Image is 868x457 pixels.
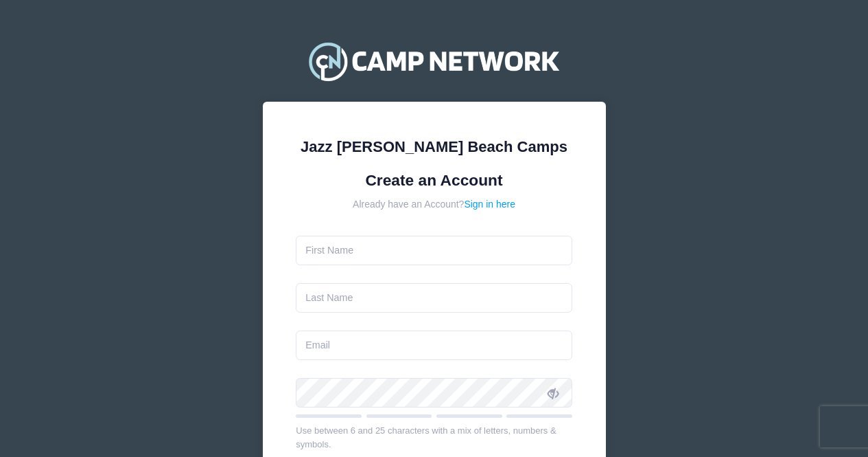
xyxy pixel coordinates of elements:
div: Jazz [PERSON_NAME] Beach Camps [296,135,572,158]
h1: Create an Account [296,171,572,190]
input: First Name [296,236,572,265]
img: Camp Network [303,34,565,89]
a: Sign in here [464,199,515,210]
div: Use between 6 and 25 characters with a mix of letters, numbers & symbols. [296,424,572,451]
input: Last Name [296,283,572,313]
input: Email [296,331,572,360]
div: Already have an Account? [296,197,572,212]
